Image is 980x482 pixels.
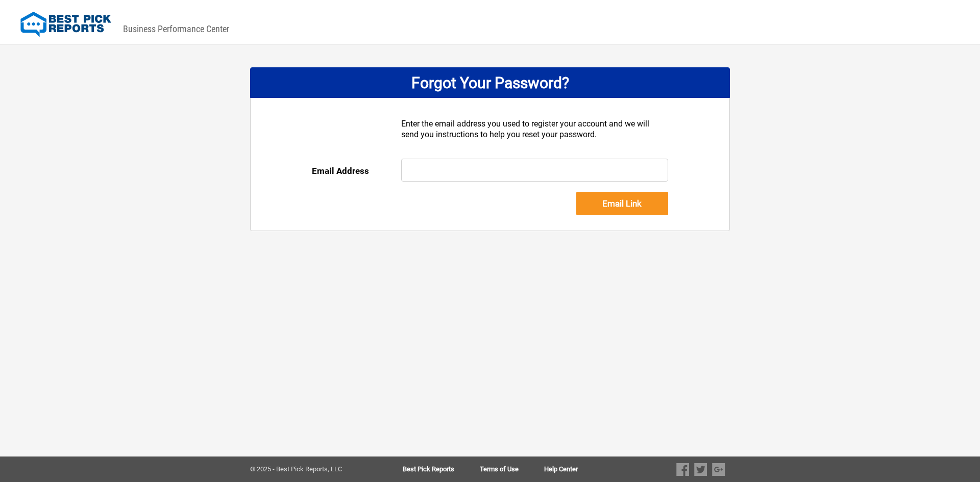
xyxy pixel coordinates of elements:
div: Enter the email address you used to register your account and we will send you instructions to he... [401,118,669,159]
div: Forgot Your Password? [250,67,730,98]
div: Email Address [312,159,401,183]
img: Best Pick Reports Logo [20,12,111,37]
a: Best Pick Reports [403,466,480,473]
input: Email Link [576,192,668,215]
a: Help Center [544,466,578,473]
div: © 2025 - Best Pick Reports, LLC [250,466,370,473]
a: Terms of Use [480,466,544,473]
